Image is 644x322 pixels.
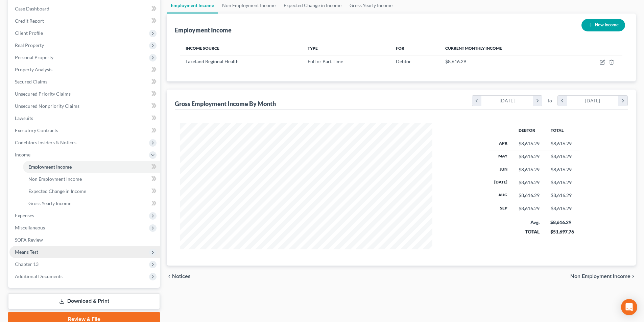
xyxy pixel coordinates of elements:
div: $8,616.29 [519,192,540,199]
button: New Income [581,19,625,31]
span: Income [15,152,30,157]
i: chevron_left [472,96,481,106]
td: $8,616.29 [545,176,579,189]
span: Chapter 13 [15,261,39,267]
span: Income Source [186,46,219,51]
span: Miscellaneous [15,225,45,230]
div: $8,616.29 [519,166,540,173]
span: Lakeland Regional Health [186,58,239,64]
th: Debtor [513,123,545,137]
div: [DATE] [567,96,619,106]
div: $8,616.29 [519,205,540,212]
span: Employment Income [28,164,72,170]
a: Expected Change in Income [23,185,160,197]
a: Unsecured Priority Claims [9,88,160,100]
span: Non Employment Income [570,274,630,279]
div: Employment Income [175,26,232,34]
th: Apr [489,137,513,150]
span: Case Dashboard [15,6,49,11]
span: Codebtors Insiders & Notices [15,140,76,145]
span: $8,616.29 [445,58,466,64]
th: May [489,150,513,163]
th: Total [545,123,579,137]
span: Client Profile [15,30,43,36]
span: Lawsuits [15,115,33,121]
a: Case Dashboard [9,3,160,15]
span: to [548,97,552,104]
a: Gross Yearly Income [23,197,160,209]
span: For [396,46,404,51]
span: Unsecured Nonpriority Claims [15,103,79,109]
span: Expected Change in Income [28,188,86,194]
td: $8,616.29 [545,163,579,176]
div: Avg. [518,219,540,226]
td: $8,616.29 [545,189,579,202]
span: Notices [172,274,191,279]
span: Personal Property [15,54,53,60]
div: $8,616.29 [519,179,540,186]
span: Type [308,46,318,51]
i: chevron_left [558,96,567,106]
span: Means Test [15,249,38,255]
span: Full or Part Time [308,58,343,64]
div: TOTAL [518,228,540,235]
span: Additional Documents [15,273,63,279]
th: Jun [489,163,513,176]
div: Gross Employment Income By Month [175,100,276,108]
i: chevron_left [167,274,172,279]
span: Executory Contracts [15,127,58,133]
span: Debtor [396,58,411,64]
span: Real Property [15,42,44,48]
a: Property Analysis [9,64,160,76]
span: Expenses [15,213,34,218]
button: chevron_left Notices [167,274,191,279]
td: $8,616.29 [545,150,579,163]
a: SOFA Review [9,234,160,246]
a: Employment Income [23,161,160,173]
div: $51,697.76 [550,228,574,235]
div: Open Intercom Messenger [621,299,637,315]
span: Current Monthly Income [445,46,502,51]
a: Executory Contracts [9,124,160,137]
a: Download & Print [8,293,160,309]
button: Non Employment Income chevron_right [570,274,636,279]
span: SOFA Review [15,237,43,243]
div: $8,616.29 [519,140,540,147]
span: Unsecured Priority Claims [15,91,71,97]
a: Lawsuits [9,112,160,124]
a: Unsecured Nonpriority Claims [9,100,160,112]
span: Gross Yearly Income [28,200,71,206]
div: [DATE] [481,96,533,106]
th: Sep [489,202,513,215]
span: Credit Report [15,18,44,24]
td: $8,616.29 [545,202,579,215]
span: Property Analysis [15,67,52,72]
a: Non Employment Income [23,173,160,185]
i: chevron_right [618,96,627,106]
i: chevron_right [630,274,636,279]
span: Secured Claims [15,79,47,84]
i: chevron_right [533,96,542,106]
a: Secured Claims [9,76,160,88]
td: $8,616.29 [545,137,579,150]
div: $8,616.29 [550,219,574,226]
th: [DATE] [489,176,513,189]
span: Non Employment Income [28,176,82,182]
a: Credit Report [9,15,160,27]
div: $8,616.29 [519,153,540,160]
th: Aug [489,189,513,202]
